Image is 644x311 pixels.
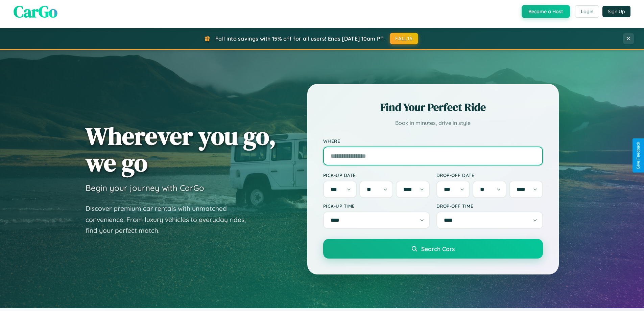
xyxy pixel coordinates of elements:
p: Book in minutes, drive in style [323,118,543,128]
button: Login [575,5,599,18]
button: FALL15 [390,33,418,44]
span: Search Cars [421,245,455,252]
label: Where [323,138,543,144]
label: Pick-up Date [323,172,430,178]
label: Pick-up Time [323,203,430,209]
button: Sign Up [602,6,630,17]
h1: Wherever you go, we go [86,123,276,176]
span: CarGo [14,0,57,23]
label: Drop-off Date [436,172,543,178]
div: Give Feedback [636,142,641,169]
h2: Find Your Perfect Ride [323,100,543,115]
button: Become a Host [522,5,570,18]
p: Discover premium car rentals with unmatched convenience. From luxury vehicles to everyday rides, ... [86,203,255,236]
button: Search Cars [323,239,543,259]
label: Drop-off Time [436,203,543,209]
span: Fall into savings with 15% off for all users! Ends [DATE] 10am PT. [215,35,385,42]
h3: Begin your journey with CarGo [86,183,204,193]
